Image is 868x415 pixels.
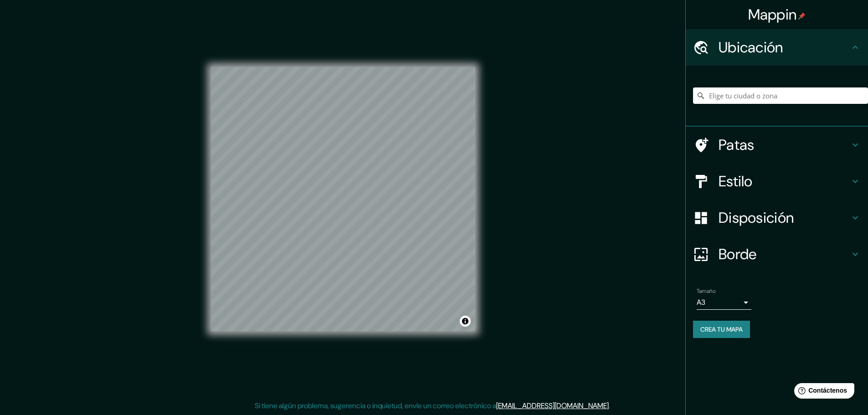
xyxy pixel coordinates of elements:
font: Estilo [719,172,753,191]
font: . [609,401,610,410]
font: A3 [697,297,705,307]
input: Elige tu ciudad o zona [693,87,868,104]
font: Tamaño [697,287,715,295]
font: Patas [719,135,755,154]
img: pin-icon.png [798,12,806,20]
canvas: Mapa [211,67,475,331]
font: . [611,400,613,410]
font: Borde [719,245,757,264]
div: Ubicación [686,29,868,66]
button: Crea tu mapa [693,321,750,338]
font: Mappin [748,5,797,24]
font: . [610,400,611,410]
div: Disposición [686,200,868,236]
button: Activar o desactivar atribución [460,316,471,327]
div: Patas [686,127,868,163]
font: Crea tu mapa [700,325,743,333]
iframe: Lanzador de widgets de ayuda [787,379,858,405]
font: Disposición [719,208,794,227]
a: [EMAIL_ADDRESS][DOMAIN_NAME] [496,401,609,410]
div: Estilo [686,163,868,200]
div: Borde [686,236,868,272]
font: Si tiene algún problema, sugerencia o inquietud, envíe un correo electrónico a [255,401,496,410]
div: A3 [697,295,751,310]
font: Ubicación [719,38,783,57]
